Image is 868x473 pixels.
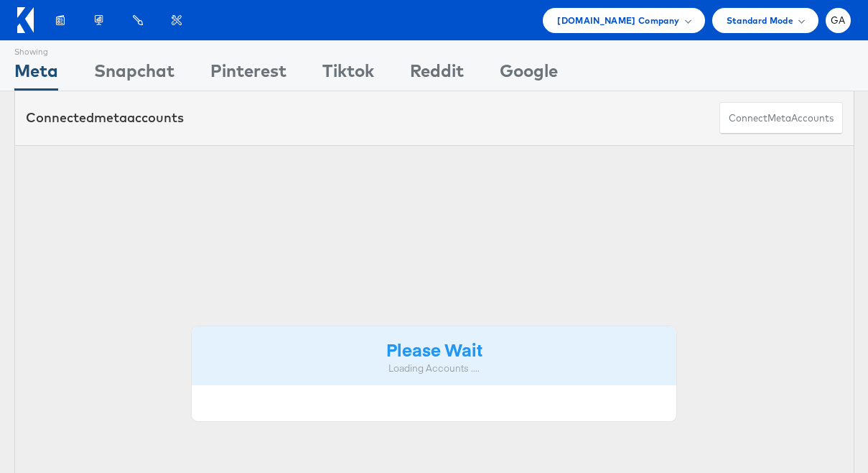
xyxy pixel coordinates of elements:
[386,337,482,361] strong: Please Wait
[202,362,666,375] div: Loading Accounts ....
[767,111,791,125] span: meta
[210,58,286,91] div: Pinterest
[410,58,464,91] div: Reddit
[500,58,558,91] div: Google
[719,102,843,134] button: ConnectmetaAccounts
[94,109,127,126] span: meta
[557,13,679,28] span: [DOMAIN_NAME] Company
[14,58,58,91] div: Meta
[322,58,374,91] div: Tiktok
[831,16,846,25] span: GA
[26,109,184,127] div: Connected accounts
[14,41,58,58] div: Showing
[727,13,793,28] span: Standard Mode
[94,58,174,91] div: Snapchat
